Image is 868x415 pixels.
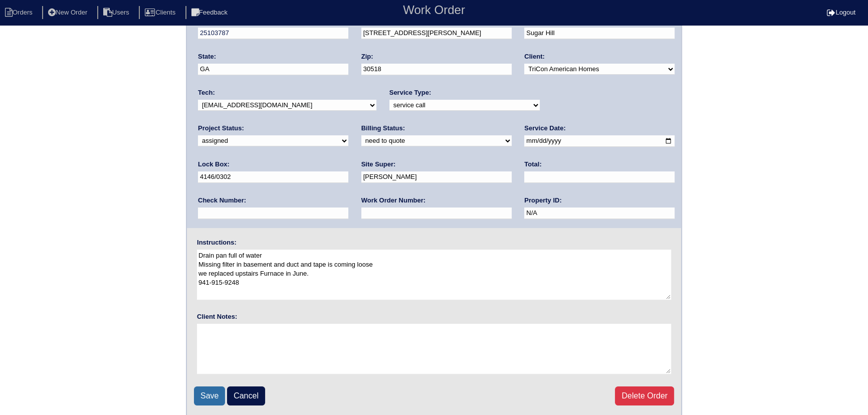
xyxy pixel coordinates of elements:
[97,9,137,16] a: Users
[42,6,95,20] li: New Order
[524,52,544,61] label: Client:
[198,88,215,97] label: Tech:
[198,196,246,205] label: Check Number:
[827,9,855,16] a: Logout
[361,124,405,133] label: Billing Status:
[524,196,561,205] label: Property ID:
[361,28,512,39] input: Enter a location
[197,312,237,321] label: Client Notes:
[361,52,373,61] label: Zip:
[197,238,237,247] label: Instructions:
[185,6,236,20] li: Feedback
[198,160,230,169] label: Lock Box:
[198,52,216,61] label: State:
[42,9,95,16] a: New Order
[139,9,183,16] a: Clients
[197,250,671,300] textarea: Drain pan full of water Missing filter in basement and duct and tape is coming loose we replaced ...
[194,386,225,405] input: Save
[524,160,541,169] label: Total:
[139,6,183,20] li: Clients
[361,196,425,205] label: Work Order Number:
[97,6,137,20] li: Users
[227,386,265,405] a: Cancel
[615,386,674,405] a: Delete Order
[198,124,244,133] label: Project Status:
[389,88,431,97] label: Service Type:
[361,160,396,169] label: Site Super:
[524,124,565,133] label: Service Date:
